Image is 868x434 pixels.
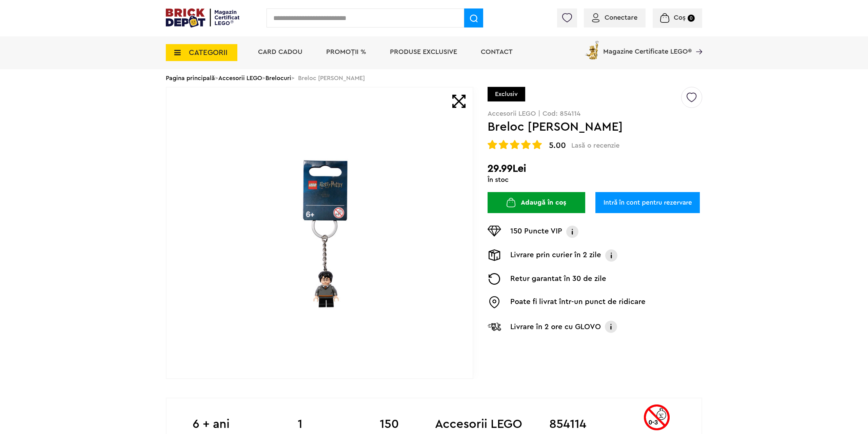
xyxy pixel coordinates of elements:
[674,14,686,21] span: Coș
[481,49,513,55] a: Contact
[510,321,601,332] p: Livrare în 2 ore cu GLOVO
[595,192,700,213] a: Intră în cont pentru rezervare
[488,87,525,101] div: Exclusiv
[390,49,457,55] a: Produse exclusive
[488,249,501,261] img: Livrare
[488,121,680,133] h1: Breloc [PERSON_NAME]
[166,415,256,433] b: 6 + ani
[605,14,637,21] span: Conectare
[488,226,501,237] img: Puncte VIP
[692,39,702,46] a: Magazine Certificate LEGO®
[688,15,695,22] small: 0
[434,415,523,433] b: Accesorii LEGO
[265,75,291,81] a: Brelocuri
[603,39,692,55] span: Magazine Certificate LEGO®
[166,69,702,87] div: > > > Breloc [PERSON_NAME]
[532,140,542,149] img: Evaluare cu stele
[510,273,606,285] p: Retur garantat în 30 de zile
[166,75,215,81] a: Pagina principală
[521,140,531,149] img: Evaluare cu stele
[499,140,508,149] img: Evaluare cu stele
[258,49,302,55] a: Card Cadou
[566,226,579,238] img: Info VIP
[488,192,585,213] button: Adaugă în coș
[510,296,646,308] p: Poate fi livrat într-un punct de ridicare
[571,141,619,150] span: Lasă o recenzie
[326,49,366,55] a: PROMOȚII %
[488,140,497,149] img: Evaluare cu stele
[605,249,618,262] img: Info livrare prin curier
[488,273,501,285] img: Returnare
[488,176,702,183] div: În stoc
[523,415,612,433] b: 854114
[549,141,566,150] span: 5.00
[256,415,345,433] b: 1
[510,226,562,238] p: 150 Puncte VIP
[604,320,618,334] img: Info livrare cu GLOVO
[592,14,637,21] a: Conectare
[488,322,501,331] img: Livrare Glovo
[488,110,702,117] p: Accesorii LEGO | Cod: 854114
[488,163,702,175] h2: 29.99Lei
[488,296,501,308] img: Easybox
[510,249,601,262] p: Livrare prin curier în 2 zile
[211,154,429,312] img: Breloc Harry Potter
[345,415,434,433] b: 150
[189,49,228,56] span: CATEGORII
[510,140,519,149] img: Evaluare cu stele
[218,75,262,81] a: Accesorii LEGO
